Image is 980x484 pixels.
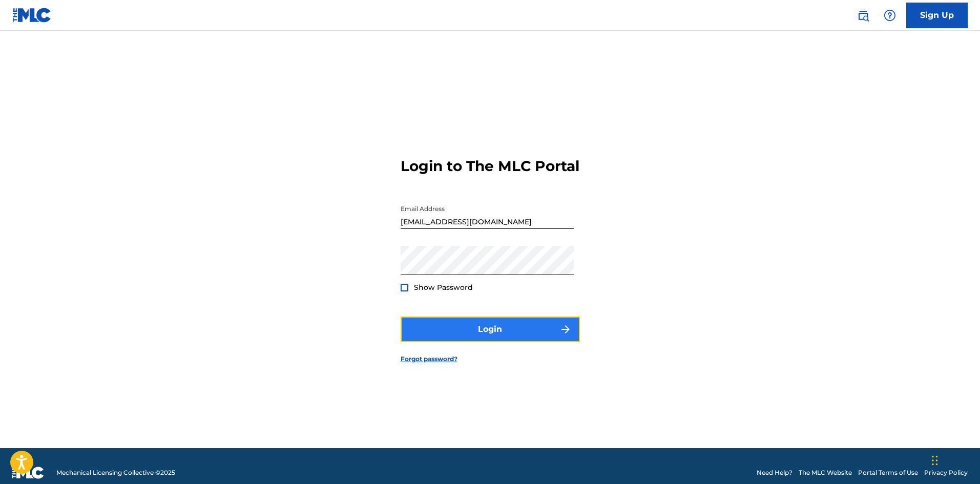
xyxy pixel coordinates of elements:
[858,468,918,477] a: Portal Terms of Use
[401,317,580,342] button: Login
[12,8,52,23] img: MLC Logo
[12,467,44,479] img: logo
[414,283,473,292] span: Show Password
[884,9,896,22] img: help
[757,468,793,477] a: Need Help?
[929,435,980,484] iframe: Chat Widget
[56,468,175,477] span: Mechanical Licensing Collective © 2025
[924,468,968,477] a: Privacy Policy
[799,468,852,477] a: The MLC Website
[906,3,968,28] a: Sign Up
[401,354,457,364] a: Forgot password?
[932,445,938,476] div: Μεταφορά
[401,157,579,175] h3: Login to The MLC Portal
[559,323,572,335] img: f7272a7cc735f4ea7f67.svg
[853,5,873,26] a: Public Search
[929,435,980,484] div: Widget συνομιλίας
[857,9,869,22] img: search
[880,5,900,26] div: Help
